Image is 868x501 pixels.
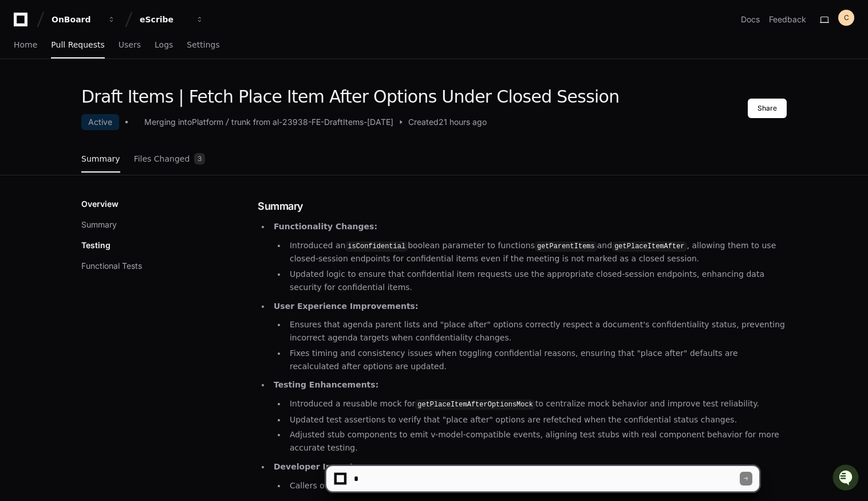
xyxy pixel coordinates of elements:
[81,219,117,230] button: Summary
[144,116,192,128] div: Merging into
[286,239,787,265] li: Introduced an boolean parameter to functions and , allowing them to use closed-session endpoints ...
[114,120,139,129] span: Pylon
[11,46,208,64] div: Welcome
[39,97,145,106] div: We're available if you need us!
[408,116,439,128] span: Created
[155,41,173,48] span: Logs
[51,32,104,58] a: Pull Requests
[14,41,37,48] span: Home
[748,99,787,118] button: Share
[134,155,190,162] span: Files Changed
[415,400,535,410] code: getPlaceItemAfterOptionsMock
[81,120,139,129] a: Powered byPylon
[769,14,806,25] button: Feedback
[439,116,487,128] span: 21 hours ago
[274,380,378,389] strong: Testing Enhancements:
[81,240,111,251] p: Testing
[286,268,787,294] li: Updated logic to ensure that confidential item requests use the appropriate closed-session endpoi...
[14,32,37,58] a: Home
[258,198,787,214] h1: Summary
[195,89,208,103] button: Start new chat
[119,32,141,58] a: Users
[286,347,787,373] li: Fixes timing and consistency issues when toggling confidential reasons, ensuring that "place afte...
[51,41,104,48] span: Pull Requests
[52,14,101,25] div: OnBoard
[535,241,597,252] code: getParentItems
[844,13,849,22] h1: C
[81,87,619,107] h1: Draft Items | Fetch Place Item After Options Under Closed Session
[81,198,119,210] p: Overview
[741,14,760,25] a: Docs
[81,260,142,272] button: Functional Tests
[286,397,787,411] li: Introduced a reusable mock for to centralize mock behavior and improve test reliability.
[274,462,357,471] strong: Developer Impact:
[286,428,787,455] li: Adjusted stub components to emit v-model-compatible events, aligning test stubs with real compone...
[155,32,173,58] a: Logs
[612,241,686,252] code: getPlaceItemAfter
[119,41,141,48] span: Users
[47,9,120,30] button: OnBoard
[81,155,120,162] span: Summary
[194,153,205,165] span: 3
[838,10,854,26] button: C
[187,32,219,58] a: Settings
[11,11,34,34] img: PlayerZero
[831,463,862,494] iframe: Open customer support
[135,9,208,30] button: eScribe
[187,41,219,48] span: Settings
[140,14,189,25] div: eScribe
[345,241,408,252] code: isConfidential
[274,222,377,231] strong: Functionality Changes:
[11,85,32,106] img: 1756235613930-3d25f9e4-fa56-45dd-b3ad-e072dfbd1548
[286,479,787,493] li: Callers of and need to be updated to include the new argument.
[274,302,419,311] strong: User Experience Improvements:
[286,318,787,345] li: Ensures that agenda parent lists and "place after" options correctly respect a document's confide...
[39,85,188,97] div: Start new chat
[81,114,119,130] div: Active
[231,116,393,128] div: trunk from al-23938-FE-DraftItems-[DATE]
[286,413,787,426] li: Updated test assertions to verify that "place after" options are refetched when the confidential ...
[192,116,223,128] div: Platform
